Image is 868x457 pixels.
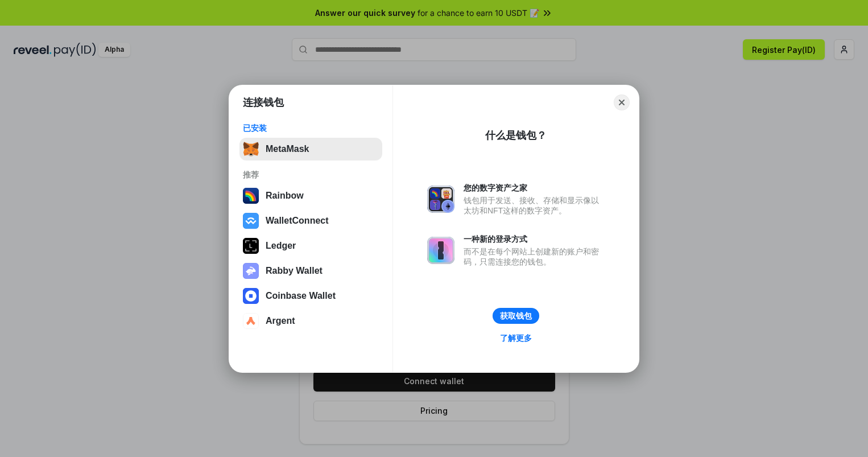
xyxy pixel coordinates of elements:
button: Coinbase Wallet [239,285,382,307]
img: svg+xml,%3Csvg%20width%3D%2228%22%20height%3D%2228%22%20viewBox%3D%220%200%2028%2028%22%20fill%3D... [243,288,259,304]
button: Rabby Wallet [239,260,382,282]
div: 什么是钱包？ [485,129,547,142]
div: Argent [266,316,295,326]
button: Rainbow [239,184,382,207]
button: MetaMask [239,138,382,160]
a: 了解更多 [493,331,539,345]
button: Ledger [239,234,382,257]
div: 您的数字资产之家 [464,183,605,193]
div: Ledger [266,241,296,251]
div: 一种新的登录方式 [464,234,605,244]
div: Rabby Wallet [266,266,323,276]
img: svg+xml,%3Csvg%20xmlns%3D%22http%3A%2F%2Fwww.w3.org%2F2000%2Fsvg%22%20fill%3D%22none%22%20viewBox... [427,186,454,213]
div: Rainbow [266,191,304,201]
img: svg+xml,%3Csvg%20xmlns%3D%22http%3A%2F%2Fwww.w3.org%2F2000%2Fsvg%22%20fill%3D%22none%22%20viewBox... [427,237,454,264]
div: Coinbase Wallet [266,291,336,301]
div: 获取钱包 [500,311,532,321]
button: 获取钱包 [493,308,539,324]
img: svg+xml,%3Csvg%20xmlns%3D%22http%3A%2F%2Fwww.w3.org%2F2000%2Fsvg%22%20fill%3D%22none%22%20viewBox... [243,263,259,279]
div: 已安装 [243,123,379,133]
img: svg+xml,%3Csvg%20width%3D%2228%22%20height%3D%2228%22%20viewBox%3D%220%200%2028%2028%22%20fill%3D... [243,313,259,329]
div: 推荐 [243,170,379,180]
div: 而不是在每个网站上创建新的账户和密码，只需连接您的钱包。 [464,246,605,267]
div: 了解更多 [500,333,532,343]
img: svg+xml,%3Csvg%20xmlns%3D%22http%3A%2F%2Fwww.w3.org%2F2000%2Fsvg%22%20width%3D%2228%22%20height%3... [243,238,259,254]
img: svg+xml,%3Csvg%20width%3D%22120%22%20height%3D%22120%22%20viewBox%3D%220%200%20120%20120%22%20fil... [243,188,259,204]
img: svg+xml,%3Csvg%20fill%3D%22none%22%20height%3D%2233%22%20viewBox%3D%220%200%2035%2033%22%20width%... [243,141,259,157]
button: Close [614,94,630,110]
div: 钱包用于发送、接收、存储和显示像以太坊和NFT这样的数字资产。 [464,195,605,216]
button: Argent [239,310,382,332]
div: MetaMask [266,144,309,154]
button: WalletConnect [239,209,382,232]
h1: 连接钱包 [243,96,284,109]
div: WalletConnect [266,216,329,226]
img: svg+xml,%3Csvg%20width%3D%2228%22%20height%3D%2228%22%20viewBox%3D%220%200%2028%2028%22%20fill%3D... [243,213,259,229]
